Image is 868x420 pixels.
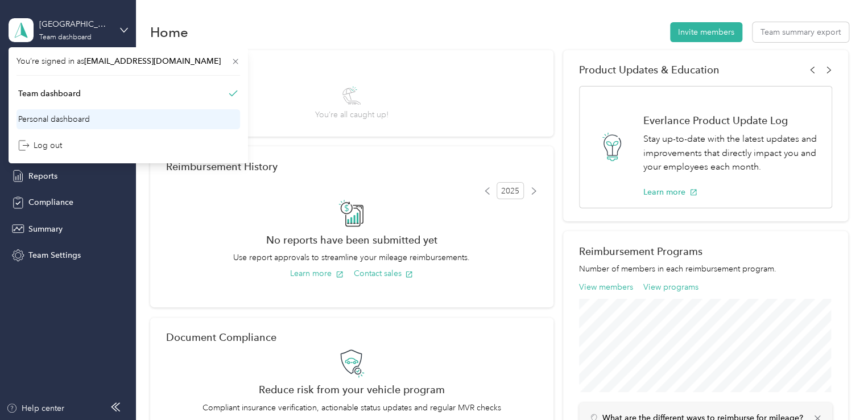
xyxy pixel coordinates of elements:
div: Team dashboard [39,34,92,41]
h2: Reduce risk from your vehicle program [166,384,538,396]
span: [EMAIL_ADDRESS][DOMAIN_NAME] [84,56,221,66]
h1: Everlance Product Update Log [643,114,820,126]
h2: Reimbursement History [166,160,278,172]
span: You’re signed in as [16,55,240,67]
p: Use report approvals to streamline your mileage reimbursements. [166,252,538,263]
button: Learn more [643,186,697,198]
span: Compliance [28,196,73,208]
iframe: Everlance-gr Chat Button Frame [804,356,868,420]
h1: Home [150,26,188,38]
div: [GEOGRAPHIC_DATA][PERSON_NAME] [39,18,110,30]
button: Help center [6,402,64,414]
span: Summary [28,223,63,235]
button: View members [579,281,633,293]
div: Team dashboard [18,88,81,100]
span: Team Settings [28,249,81,261]
span: You’re all caught up! [315,109,388,121]
p: Compliant insurance verification, actionable status updates and regular MVR checks [166,402,538,414]
h2: Document Compliance [166,331,276,343]
h2: No reports have been submitted yet [166,234,538,246]
button: Invite members [670,22,742,42]
h2: Reimbursement Programs [579,245,832,257]
button: View programs [643,281,698,293]
span: Reports [28,170,57,182]
button: Contact sales [353,267,413,279]
div: My Tasks [166,64,538,76]
p: Stay up-to-date with the latest updates and improvements that directly impact you and your employ... [643,132,820,174]
p: Number of members in each reimbursement program. [579,263,832,275]
div: Personal dashboard [18,113,90,125]
span: 2025 [497,182,524,199]
span: Product Updates & Education [579,64,720,76]
button: Learn more [290,267,344,279]
div: Log out [18,139,62,151]
button: Team summary export [753,22,849,42]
